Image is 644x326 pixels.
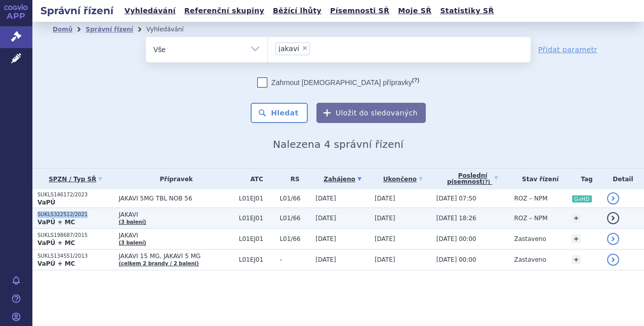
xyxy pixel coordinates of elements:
span: JAKAVI 5MG TBL NOB 56 [118,195,233,202]
p: SUKLS322512/2021 [37,211,113,218]
a: + [572,255,581,264]
th: RS [274,169,310,189]
p: SUKLS134551/2013 [37,253,113,260]
th: ATC [234,169,275,189]
a: Poslednípísemnost(?) [436,169,509,189]
p: SUKLS198687/2015 [37,232,113,239]
span: L01/66 [279,215,310,222]
span: [DATE] [375,195,395,202]
span: [DATE] [315,215,336,222]
span: JAKAVI 15 MG, JAKAVI 5 MG [118,253,233,260]
a: detail [607,192,619,205]
span: × [302,45,308,51]
a: detail [607,233,619,245]
span: [DATE] [315,256,336,263]
span: [DATE] [315,195,336,202]
span: L01/66 [279,235,310,242]
span: [DATE] [375,235,395,242]
a: SPZN / Typ SŘ [37,172,113,186]
a: (3 balení) [118,240,146,246]
th: Detail [602,169,644,189]
label: Zahrnout [DEMOGRAPHIC_DATA] přípravky [257,77,419,88]
span: L01EJ01 [239,235,275,242]
span: jakavi [278,45,299,52]
span: L01EJ01 [239,256,275,263]
strong: VaPÚ + MC [37,219,75,226]
a: Statistiky SŘ [437,4,497,18]
li: Vyhledávání [146,22,197,37]
a: Vyhledávání [122,4,179,18]
a: Přidat parametr [538,45,597,55]
span: [DATE] 07:50 [436,195,476,202]
a: Moje SŘ [395,4,434,18]
span: Zastaveno [514,235,546,242]
strong: VaPÚ [37,199,55,206]
th: Přípravek [113,169,233,189]
span: L01EJ01 [239,215,275,222]
h2: Správní řízení [32,4,122,18]
a: Běžící lhůty [270,4,325,18]
button: Hledat [251,103,308,123]
abbr: (?) [412,77,419,84]
span: Nalezena 4 správní řízení [273,138,404,150]
span: - [279,256,310,263]
a: Zahájeno [315,172,370,186]
span: ROZ – NPM [514,195,547,202]
span: [DATE] 00:00 [436,256,476,263]
span: [DATE] [375,256,395,263]
a: Ukončeno [375,172,431,186]
a: detail [607,254,619,266]
span: JAKAVI [118,211,233,218]
th: Stav řízení [509,169,567,189]
span: L01/66 [279,195,310,202]
i: GvHD [572,195,592,202]
a: + [572,214,581,223]
a: Domů [53,26,72,33]
a: detail [607,212,619,224]
span: [DATE] 18:26 [436,215,476,222]
span: L01EJ01 [239,195,275,202]
a: Správní řízení [86,26,133,33]
strong: VaPÚ + MC [37,239,75,247]
p: SUKLS146172/2023 [37,191,113,198]
a: + [572,234,581,243]
button: Uložit do sledovaných [316,103,426,123]
span: [DATE] [315,235,336,242]
a: (3 balení) [118,219,146,225]
span: [DATE] [375,215,395,222]
span: JAKAVI [118,232,233,239]
a: Písemnosti SŘ [327,4,392,18]
span: ROZ – NPM [514,215,547,222]
th: Tag [567,169,602,189]
a: Referenční skupiny [181,4,267,18]
abbr: (?) [482,179,490,185]
input: jakavi [313,42,318,55]
span: [DATE] 00:00 [436,235,476,242]
strong: VaPÚ + MC [37,260,75,267]
span: Zastaveno [514,256,546,263]
a: (celkem 2 brandy / 2 balení) [118,261,198,266]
